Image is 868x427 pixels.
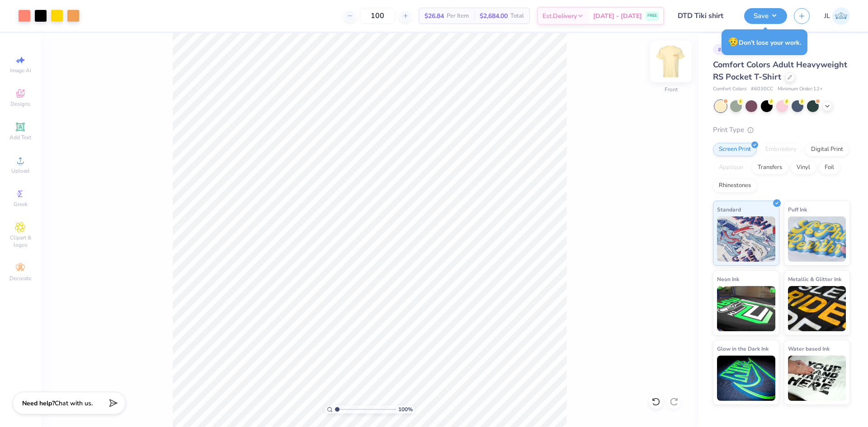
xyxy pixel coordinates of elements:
input: Untitled Design [671,7,737,25]
span: Neon Ink [717,274,739,284]
img: Metallic & Glitter Ink [788,286,846,331]
div: Embroidery [759,143,802,156]
span: 100 % [398,405,413,413]
span: Glow in the Dark Ink [717,344,769,353]
button: Save [744,8,787,24]
strong: Need help? [22,399,55,408]
div: Transfers [752,161,788,174]
div: Vinyl [791,161,816,174]
img: Water based Ink [788,356,846,401]
img: Standard [717,216,775,262]
span: Upload [11,167,29,174]
span: Comfort Colors [713,85,746,93]
span: Comfort Colors Adult Heavyweight RS Pocket T-Shirt [713,59,847,82]
span: Per Item [447,11,469,21]
input: – – [360,8,395,24]
span: Add Text [9,134,31,141]
span: $26.84 [425,11,444,21]
span: $2,684.00 [480,11,508,21]
span: Standard [717,205,741,214]
span: Total [510,11,524,21]
div: # 510894A [713,44,749,55]
img: Neon Ink [717,286,775,331]
span: JL [824,11,830,21]
div: Digital Print [805,143,849,156]
span: Clipart & logos [5,234,36,249]
span: Minimum Order: 12 + [778,85,823,93]
img: Jairo Laqui [832,7,850,25]
div: Print Type [713,125,850,135]
span: [DATE] - [DATE] [593,11,642,21]
div: Foil [819,161,840,174]
div: Rhinestones [713,179,757,192]
img: Glow in the Dark Ink [717,356,775,401]
span: Puff Ink [788,205,807,214]
div: Screen Print [713,143,757,156]
span: Chat with us. [55,399,93,408]
span: Est. Delivery [542,11,577,21]
span: 😥 [728,36,739,48]
div: Don’t lose your work. [722,29,807,55]
span: Metallic & Glitter Ink [788,274,841,284]
div: Front [665,85,678,94]
span: Designs [10,100,30,108]
span: FREE [647,13,657,19]
span: Image AI [10,67,31,74]
span: # 6030CC [751,85,773,93]
img: Puff Ink [788,216,846,262]
span: Decorate [9,275,31,282]
span: Water based Ink [788,344,830,353]
div: Applique [713,161,749,174]
img: Front [653,43,689,80]
a: JL [824,7,850,25]
span: Greek [14,201,28,208]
